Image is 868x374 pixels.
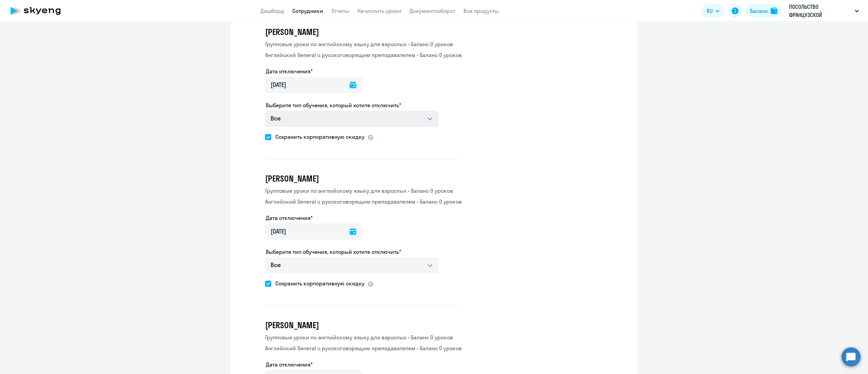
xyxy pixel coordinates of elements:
label: Дата отключения* [266,360,313,369]
p: ПОСОЛЬСТВО ФРАНЦУЗСКОЙ РЕСПУБЛИКИ, #184635 [789,3,852,19]
button: RU [702,4,724,18]
p: Групповые уроки по английскому языку для взрослых • Баланс 0 уроков [265,333,462,341]
button: ПОСОЛЬСТВО ФРАНЦУЗСКОЙ РЕСПУБЛИКИ, #184635 [786,3,862,19]
a: Документооборот [410,7,455,14]
span: Сохранить корпоративную скидку [271,133,364,141]
a: Дашборд [260,7,284,14]
span: [PERSON_NAME] [265,320,319,331]
p: Английский General с русскоговорящим преподавателем • Баланс 0 уроков [265,344,462,352]
span: RU [707,7,713,15]
button: Балансbalance [746,4,782,18]
a: Отчеты [331,7,349,14]
input: дд.мм.гггг [265,223,362,240]
div: Баланс [750,7,768,15]
p: Английский General с русскоговорящим преподавателем • Баланс 0 уроков [265,198,462,206]
label: Дата отключения* [266,67,313,75]
p: Групповые уроки по английскому языку для взрослых • Баланс 0 уроков [265,40,462,48]
span: [PERSON_NAME] [265,173,319,184]
p: Английский General с русскоговорящим преподавателем • Баланс 0 уроков [265,51,462,59]
span: [PERSON_NAME] [265,26,319,37]
a: Сотрудники [292,7,323,14]
a: Все продукты [463,7,499,14]
label: Дата отключения* [266,214,313,222]
span: Сохранить корпоративную скидку [271,279,364,287]
label: Выберите тип обучения, который хотите отключить* [266,248,401,256]
label: Выберите тип обучения, который хотите отключить* [266,101,401,109]
img: balance [771,7,777,14]
input: дд.мм.гггг [265,77,362,93]
p: Групповые уроки по английскому языку для взрослых • Баланс 0 уроков [265,187,462,195]
a: Начислить уроки [357,7,401,14]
